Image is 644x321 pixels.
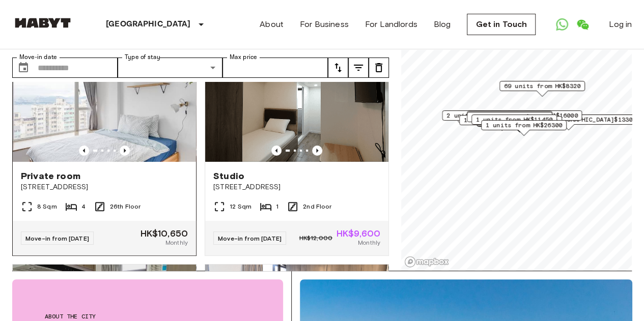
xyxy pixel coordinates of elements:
button: Choose date [13,57,34,78]
span: [STREET_ADDRESS] [213,182,380,192]
a: Get in Touch [467,14,536,35]
button: tune [328,57,348,78]
div: Map marker [471,114,557,130]
span: [STREET_ADDRESS] [21,182,188,192]
a: Blog [434,18,451,31]
span: 2 units from [GEOGRAPHIC_DATA]$16000 [446,111,577,120]
div: Map marker [442,110,582,126]
span: 1 units from HK$22000 [471,112,548,122]
a: For Business [300,18,349,31]
label: Max price [230,53,257,62]
button: Previous image [79,145,89,156]
a: Log in [609,18,632,31]
a: Marketing picture of unit HK-01-028-001-02Previous imagePrevious imagePrivate room[STREET_ADDRESS... [12,39,197,256]
span: Private room [21,170,80,182]
img: Habyt [12,18,73,28]
button: Previous image [120,145,130,156]
a: Open WeChat [572,14,593,35]
span: 1 units from HK$11300 [471,111,548,121]
label: Type of stay [125,53,160,62]
span: HK$9,600 [337,229,380,238]
a: For Landlords [365,18,417,31]
span: 1 [276,202,278,211]
button: Previous image [312,145,322,156]
div: Map marker [467,111,552,127]
div: Map marker [481,120,567,136]
button: tune [348,57,369,78]
span: 1 units from HK$11450 [476,115,552,124]
img: Marketing picture of unit HK-01-028-001-02 [13,40,196,162]
button: tune [369,57,389,78]
div: Map marker [467,112,552,128]
span: Move-in from [DATE] [218,235,282,242]
span: Monthly [165,238,188,247]
span: 8 Sqm [37,202,57,211]
span: HK$10,650 [141,229,188,238]
span: 2nd Floor [303,202,331,211]
div: Map marker [459,115,545,131]
a: About [260,18,284,31]
span: 12 Sqm [230,202,251,211]
span: 1 units from HK$11200 [464,115,540,125]
span: Move-in from [DATE] [25,235,89,242]
a: Marketing picture of unit HK_01-067-001-01Previous imagePrevious imageStudio[STREET_ADDRESS]12 Sq... [205,39,389,256]
span: Studio [213,170,244,182]
span: 1 units from HK$26300 [486,121,562,130]
button: Previous image [271,145,282,156]
div: Map marker [499,81,585,97]
span: Monthly [358,238,380,247]
p: [GEOGRAPHIC_DATA] [106,18,191,31]
a: Open WhatsApp [552,14,572,35]
label: Move-in date [19,53,57,62]
img: Marketing picture of unit HK_01-067-001-01 [205,40,388,162]
span: About the city [45,312,250,321]
span: 26th Floor [110,202,141,211]
a: Mapbox logo [404,256,449,268]
span: 4 [81,202,86,211]
span: 69 units from HK$8320 [504,81,580,91]
span: HK$12,000 [299,234,332,243]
